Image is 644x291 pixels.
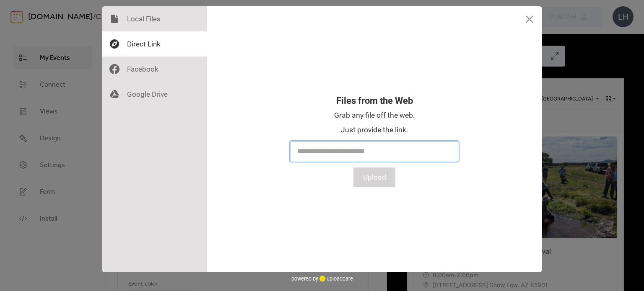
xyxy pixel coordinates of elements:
button: Upload [353,167,395,187]
a: uploadcare [318,276,353,282]
div: Grab any file off the web. [334,110,415,121]
div: Direct Link [102,31,207,57]
div: Just provide the link. [341,125,408,135]
div: Facebook [102,57,207,82]
div: powered by [291,272,353,285]
div: Files from the Web [336,95,413,106]
button: Close [517,6,542,31]
div: Google Drive [102,82,207,107]
div: Local Files [102,6,207,31]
